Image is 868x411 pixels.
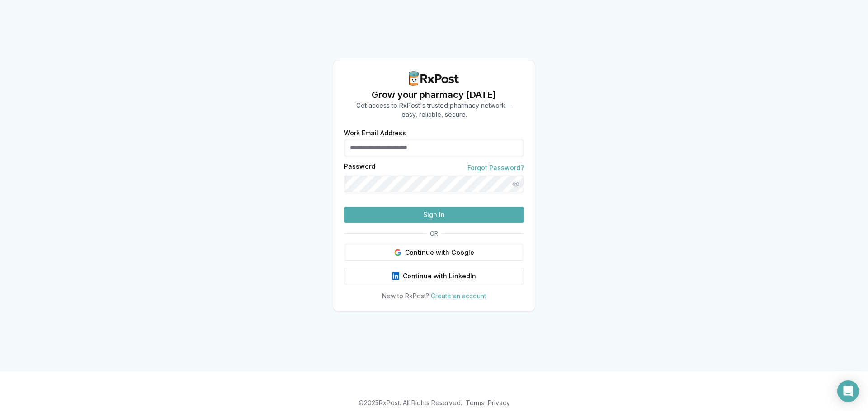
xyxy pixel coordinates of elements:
p: Get access to RxPost's trusted pharmacy network— easy, reliable, secure. [356,101,512,119]
button: Show password [508,176,524,192]
img: RxPost Logo [405,71,463,86]
span: OR [426,230,442,237]
button: Sign In [344,207,524,223]
a: Create an account [431,292,486,300]
label: Password [344,163,375,172]
img: Google [394,249,401,256]
button: Continue with Google [344,245,524,261]
button: Continue with LinkedIn [344,268,524,284]
h1: Grow your pharmacy [DATE] [356,88,512,101]
a: Terms [466,399,484,406]
div: Open Intercom Messenger [837,380,859,402]
a: Forgot Password? [467,163,524,172]
img: LinkedIn [392,272,399,280]
span: New to RxPost? [382,292,429,300]
a: Privacy [488,399,510,406]
label: Work Email Address [344,130,524,136]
